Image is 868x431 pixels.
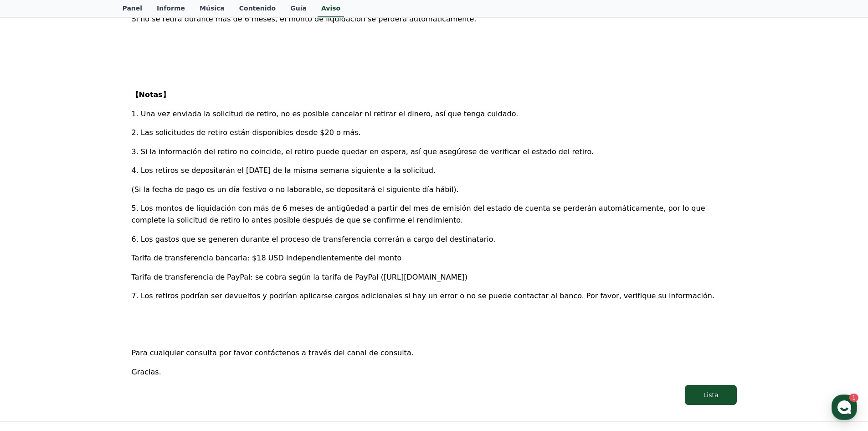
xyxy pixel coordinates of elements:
a: 1Messages [60,289,118,312]
font: Para cualquier consulta por favor contáctenos a través del canal de consulta. [132,348,414,357]
font: 4. Los retiros se depositarán el [DATE] de la misma semana siguiente a la solicitud. [132,166,436,175]
a: Home [3,289,60,312]
font: 2. Las solicitudes de retiro están disponibles desde $20 o más. [132,128,361,137]
font: Panel [123,5,143,12]
font: (Si la fecha de pago es un día festivo o no laborable, se depositará el siguiente día hábil). [132,185,459,194]
font: Tarifa de transferencia bancaria: $18 USD independientemente del monto [132,254,402,262]
font: 【Notas】 [132,90,170,99]
font: Aviso [321,5,340,12]
span: Messages [76,303,103,311]
font: Guía [290,5,307,12]
font: Informe [157,5,185,12]
a: Settings [118,289,175,312]
font: 5. Los montos de liquidación con más de 6 meses de antigüedad a partir del mes de emisión del est... [132,204,705,224]
font: Tarifa de transferencia de PayPal: se cobra según la tarifa de PayPal ([URL][DOMAIN_NAME]) [132,273,468,281]
font: 1. Una vez enviada la solicitud de retiro, no es posible cancelar ni retirar el dinero, así que t... [132,109,519,118]
font: Contenido [239,5,276,12]
span: 1 [92,289,96,296]
button: Lista [685,385,736,405]
font: 3. Si la información del retiro no coincide, el retiro puede quedar en espera, así que asegúrese ... [132,147,594,156]
font: Lista [703,391,718,399]
font: 6. Los gastos que se generen durante el proceso de transferencia correrán a cargo del destinatario. [132,235,496,244]
font: Música [200,5,225,12]
span: Settings [135,303,157,310]
span: Home [23,303,39,310]
font: Gracias. [132,368,161,376]
font: Si no se retira durante más de 6 meses, el monto de liquidación se perderá automáticamente. [132,15,477,23]
a: Lista [132,385,737,405]
font: 7. Los retiros podrían ser devueltos y podrían aplicarse cargos adicionales si hay un error o no ... [132,291,715,300]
